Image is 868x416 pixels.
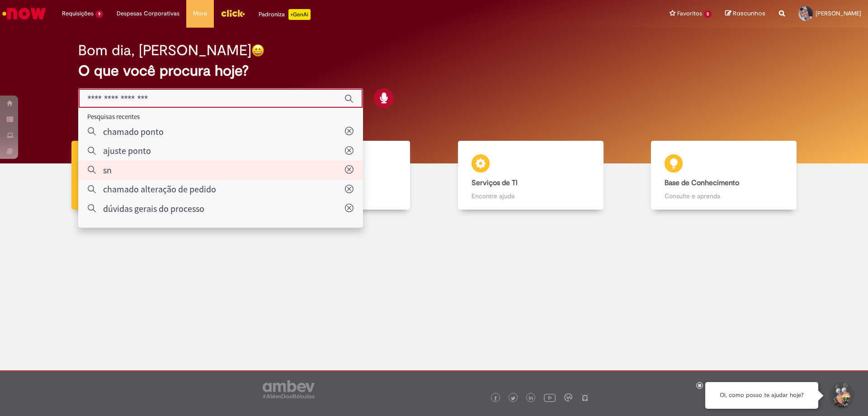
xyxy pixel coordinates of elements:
[665,178,739,187] b: Base de Conhecimento
[665,191,783,201] p: Consulte e aprenda
[259,9,311,20] div: Padroniza
[95,10,103,18] span: 9
[117,9,179,18] span: Despesas Corporativas
[677,9,702,18] span: Favoritos
[827,382,854,409] button: Iniciar Conversa de Suporte
[78,43,251,58] h2: Bom dia, [PERSON_NAME]
[47,141,241,210] a: Tirar dúvidas Tirar dúvidas com Lupi Assist e Gen Ai
[816,10,861,17] span: [PERSON_NAME]
[511,396,515,401] img: logo_footer_twitter.png
[627,141,821,210] a: Base de Conhecimento Consulte e aprenda
[251,44,264,57] img: happy-face.png
[288,9,311,20] p: +GenAi
[544,392,556,403] img: logo_footer_youtube.png
[529,396,533,401] img: logo_footer_linkedin.png
[704,10,712,18] span: 5
[1,5,47,23] img: ServiceNow
[564,393,572,402] img: logo_footer_workplace.png
[733,9,765,18] span: Rascunhos
[62,9,94,18] span: Requisições
[472,178,518,187] b: Serviços de TI
[472,191,590,201] p: Encontre ajuda
[193,9,207,18] span: More
[725,10,765,18] a: Rascunhos
[78,63,790,79] h2: O que você procura hoje?
[221,6,245,20] img: click_logo_yellow_360x200.png
[705,382,818,409] div: Oi, como posso te ajudar hoje?
[263,380,315,398] img: logo_footer_ambev_rotulo_gray.png
[493,396,498,401] img: logo_footer_facebook.png
[581,393,589,402] img: logo_footer_naosei.png
[434,141,627,210] a: Serviços de TI Encontre ajuda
